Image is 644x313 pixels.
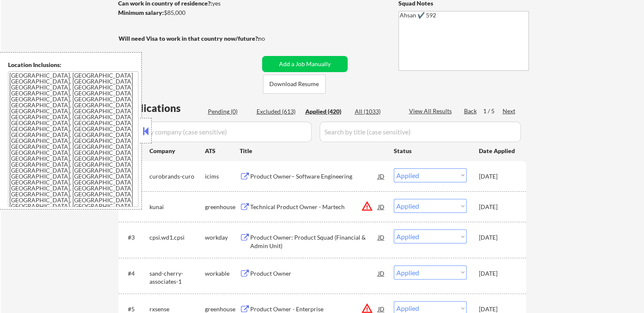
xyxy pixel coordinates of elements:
div: #4 [128,269,143,278]
div: Location Inclusions: [8,61,138,69]
div: ATS [205,147,240,155]
div: Pending (0) [208,107,250,116]
div: JD [377,199,386,214]
div: Back [464,107,478,115]
div: sand-cherry-associates-1 [149,269,205,286]
div: Date Applied [479,147,516,155]
button: warning_amber [361,200,373,212]
div: Excluded (613) [257,107,299,116]
div: Status [394,143,467,158]
div: Product Owner– Software Engineering [250,172,378,181]
div: Applications [121,103,205,113]
div: JD [377,229,386,245]
div: Company [149,147,205,155]
strong: Will need Visa to work in that country now/future?: [119,35,260,42]
div: [DATE] [479,269,516,278]
div: 1 / 5 [483,107,503,115]
div: Product Owner [250,269,378,278]
div: View All Results [409,107,454,115]
div: JD [377,265,386,281]
div: Applied (420) [305,107,348,116]
div: cpsi.wd1.cpsi [149,233,205,242]
div: [DATE] [479,233,516,242]
div: [DATE] [479,172,516,181]
div: Technical Product Owner - Martech [250,203,378,211]
div: workable [205,269,240,278]
div: Product Owner: Product Squad (Financial & Admin Unit) [250,233,378,250]
div: greenhouse [205,203,240,211]
div: icims [205,172,240,181]
strong: Minimum salary: [118,9,164,16]
div: no [258,34,282,43]
div: Next [503,107,516,115]
button: Add a Job Manually [262,56,348,72]
div: JD [377,168,386,184]
div: [DATE] [479,203,516,211]
div: kunai [149,203,205,211]
div: Title [240,147,386,155]
div: All (1033) [355,107,397,116]
input: Search by title (case sensitive) [320,122,521,142]
button: Download Resume [263,75,326,94]
div: #3 [128,233,143,242]
div: workday [205,233,240,242]
div: curobrands-curo [149,172,205,181]
div: $85,000 [118,8,259,17]
input: Search by company (case sensitive) [121,122,312,142]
